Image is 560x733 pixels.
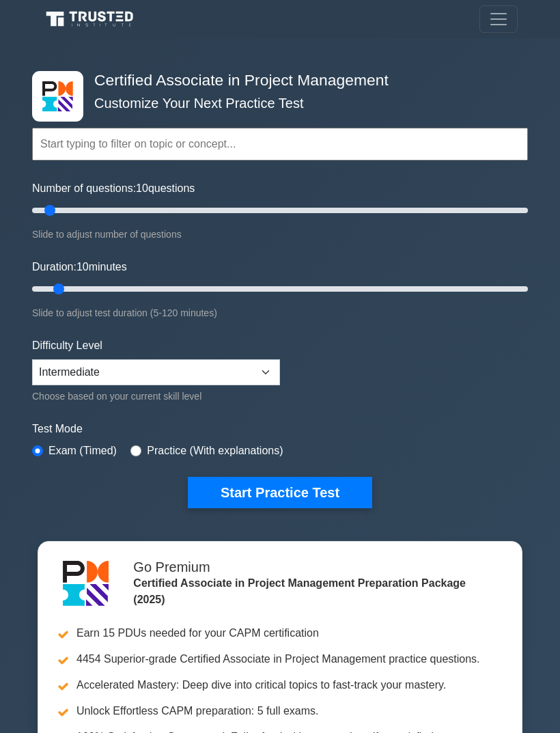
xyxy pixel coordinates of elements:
label: Practice (With explanations) [147,443,283,459]
label: Test Mode [32,421,528,437]
input: Start typing to filter on topic or concept... [32,128,528,161]
div: Slide to adjust number of questions [32,226,528,243]
button: Start Practice Test [188,477,372,508]
label: Number of questions: questions [32,180,195,197]
div: Choose based on your current skill level [32,388,280,404]
span: 10 [136,182,148,194]
span: 10 [76,261,89,273]
label: Difficulty Level [32,337,102,354]
label: Duration: minutes [32,259,127,275]
button: Toggle navigation [479,5,518,33]
h4: Certified Associate in Project Management [89,71,461,89]
label: Exam (Timed) [48,443,117,459]
div: Slide to adjust test duration (5-120 minutes) [32,305,528,321]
